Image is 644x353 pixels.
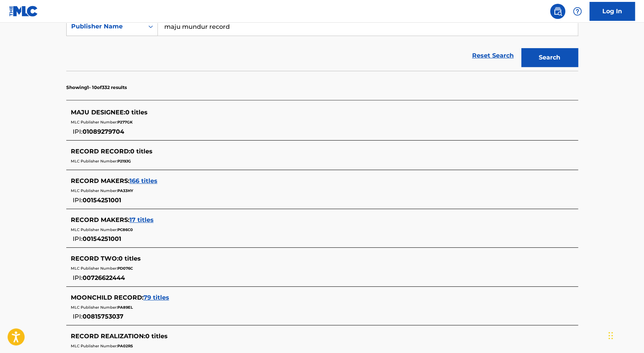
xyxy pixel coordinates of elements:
[521,48,578,67] button: Search
[71,159,117,164] span: MLC Publisher Number:
[71,227,117,232] span: MLC Publisher Number:
[550,4,565,19] a: Public Search
[71,255,119,262] span: RECORD TWO :
[130,148,153,155] span: 0 titles
[9,6,38,17] img: MLC Logo
[73,197,83,204] span: IPI:
[73,235,83,242] span: IPI:
[608,324,613,347] div: Seret
[573,7,582,16] img: help
[589,2,635,21] a: Log In
[66,84,127,91] p: Showing 1 - 10 of 332 results
[117,305,133,310] span: PA89EL
[117,344,133,348] span: PA02R5
[71,22,139,31] div: Publisher Name
[83,274,125,281] span: 00726622444
[145,333,168,340] span: 0 titles
[71,177,129,184] span: RECORD MAKERS :
[83,313,123,320] span: 00815753037
[129,216,154,223] span: 17 titles
[83,128,124,135] span: 01089279704
[553,7,562,16] img: search
[71,216,129,223] span: RECORD MAKERS :
[71,294,143,301] span: MOONCHILD RECORD :
[73,313,83,320] span: IPI:
[117,120,133,125] span: P277GK
[71,305,117,310] span: MLC Publisher Number:
[570,4,585,19] div: Help
[71,109,125,116] span: MAJU DESIGNEE :
[606,317,644,353] div: Widget Obrolan
[83,197,121,204] span: 00154251001
[117,188,133,193] span: PA33HY
[71,333,145,340] span: RECORD REALIZATION :
[606,317,644,353] iframe: Chat Widget
[117,266,133,271] span: PD076C
[129,177,157,184] span: 166 titles
[83,235,121,242] span: 00154251001
[71,266,117,271] span: MLC Publisher Number:
[71,120,117,125] span: MLC Publisher Number:
[117,227,133,232] span: PC86C0
[143,294,169,301] span: 79 titles
[117,159,131,164] span: P219JG
[468,47,518,64] a: Reset Search
[71,188,117,193] span: MLC Publisher Number:
[119,255,141,262] span: 0 titles
[71,148,130,155] span: RECORD RECORD :
[66,17,578,71] form: Search Form
[71,344,117,348] span: MLC Publisher Number:
[125,109,148,116] span: 0 titles
[73,274,83,281] span: IPI:
[73,128,83,135] span: IPI:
